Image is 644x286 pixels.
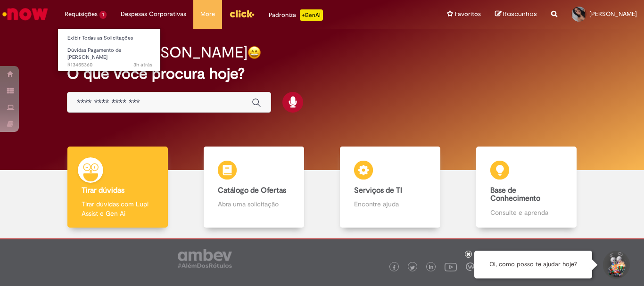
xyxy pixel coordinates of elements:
[458,147,594,228] a: Base de Conhecimento Consulte e aprenda
[218,199,289,209] p: Abra uma solicitação
[218,186,286,195] b: Catálogo de Ofertas
[67,61,152,69] span: R13455360
[354,186,402,195] b: Serviços de TI
[589,10,637,18] span: [PERSON_NAME]
[495,10,537,19] a: Rascunhos
[455,9,481,19] span: Favoritos
[248,46,261,59] img: happy-face.png
[490,208,562,217] p: Consulte e aprenda
[82,199,153,218] p: Tirar dúvidas com Lupi Assist e Gen Ai
[133,61,152,68] span: 3h atrás
[186,147,322,228] a: Catálogo de Ofertas Abra uma solicitação
[429,265,434,270] img: logo_footer_linkedin.png
[65,9,98,19] span: Requisições
[82,186,124,195] b: Tirar dúvidas
[354,199,426,209] p: Encontre ajuda
[67,47,121,61] span: Dúvidas Pagamento de [PERSON_NAME]
[445,261,457,273] img: logo_footer_youtube.png
[410,265,415,270] img: logo_footer_twitter.png
[392,265,396,270] img: logo_footer_facebook.png
[133,61,152,68] time: 28/08/2025 07:02:27
[466,262,474,271] img: logo_footer_workplace.png
[58,45,162,65] a: Aberto R13455360 : Dúvidas Pagamento de Salário
[50,147,186,228] a: Tirar dúvidas Tirar dúvidas com Lupi Assist e Gen Ai
[99,11,107,19] span: 1
[121,9,186,19] span: Despesas Corporativas
[269,9,323,21] div: Padroniza
[1,5,50,24] img: ServiceNow
[58,28,161,72] ul: Requisições
[503,9,537,18] span: Rascunhos
[200,9,215,19] span: More
[67,65,577,82] h2: O que você procura hoje?
[58,33,162,43] a: Exibir Todas as Solicitações
[602,251,630,279] button: Iniciar Conversa de Suporte
[322,147,458,228] a: Serviços de TI Encontre ajuda
[178,249,232,268] img: logo_footer_ambev_rotulo_gray.png
[229,7,255,21] img: click_logo_yellow_360x200.png
[300,9,323,21] p: +GenAi
[474,251,592,278] div: Oi, como posso te ajudar hoje?
[490,186,540,204] b: Base de Conhecimento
